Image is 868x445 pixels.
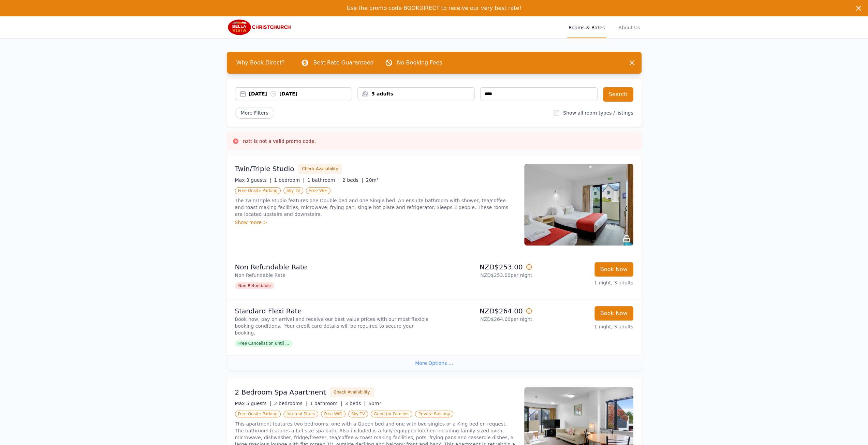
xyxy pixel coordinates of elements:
a: Rooms & Rates [567,16,606,38]
div: 3 adults [358,90,474,97]
span: Good for Families [371,411,412,417]
div: Show more > [235,219,516,226]
button: Book Now [594,306,633,321]
span: Free Onsite Parking [235,411,281,417]
span: Sky TV [283,187,304,194]
span: 1 bedroom | [274,177,305,183]
h3: 2 Bedroom Spa Apartment [235,387,326,397]
span: Free WiFi [321,411,345,417]
span: Sky TV [348,411,368,417]
span: Free Onsite Parking [235,187,281,194]
span: Non Refundable [235,282,275,289]
span: 60m² [368,401,381,406]
span: 2 bedrooms | [274,401,307,406]
p: The Twin/Triple Studio features one Double bed and one Single bed. An ensuite bathroom with showe... [235,197,516,218]
span: 2 beds | [342,177,363,183]
span: Why Book Direct? [231,56,290,70]
button: Search [603,87,633,102]
h3: nztt is not a valid promo code. [243,138,316,145]
span: Free WiFi [306,187,330,194]
span: 1 bathroom | [307,177,340,183]
div: [DATE] [DATE] [249,90,352,97]
p: NZD$264.00 per night [437,316,532,323]
p: NZD$264.00 [437,306,532,316]
span: 1 bathroom | [310,401,342,406]
a: About Us [617,16,641,38]
button: Check Availability [330,387,373,397]
p: NZD$253.00 [437,262,532,272]
button: Check Availability [298,164,342,174]
p: Standard Flexi Rate [235,306,431,316]
img: Bella Vista Christchurch [227,19,292,35]
span: Use the promo code BOOKDIRECT to receive our very best rate! [347,5,521,11]
span: 3 beds | [345,401,366,406]
p: 1 night, 3 adults [538,323,633,330]
p: 1 night, 3 adults [538,279,633,286]
span: More Filters [235,107,274,119]
span: Free Cancellation until ... [235,340,293,347]
p: Best Rate Guaranteed [313,59,373,67]
span: Internal Stairs [283,411,318,417]
p: Book now, pay on arrival and receive our best value prices with our most flexible booking conditi... [235,316,431,336]
span: Max 5 guests | [235,401,271,406]
span: Private Balcony [415,411,453,417]
label: Show all room types / listings [563,110,633,116]
p: NZD$253.00 per night [437,272,532,279]
span: 20m² [366,177,379,183]
p: Non Refundable Rate [235,272,431,279]
p: No Booking Fees [397,59,442,67]
span: Max 3 guests | [235,177,271,183]
p: Non Refundable Rate [235,262,431,272]
button: Book Now [594,262,633,277]
h3: Twin/Triple Studio [235,164,294,174]
div: More Options ... [227,355,642,371]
